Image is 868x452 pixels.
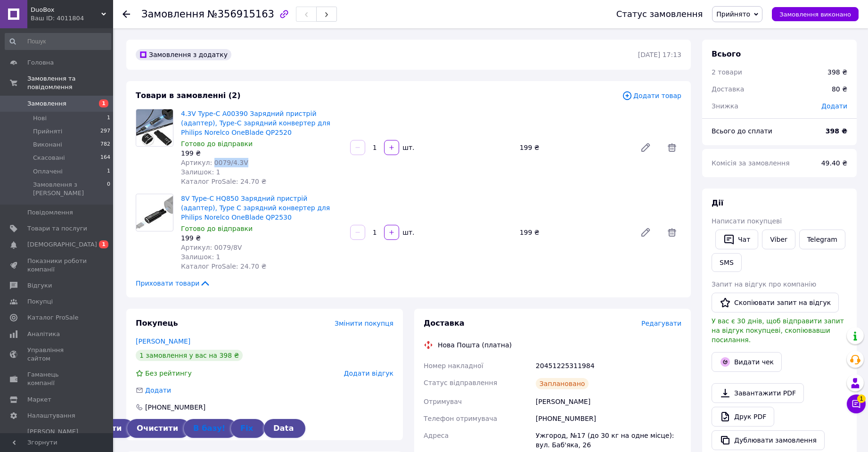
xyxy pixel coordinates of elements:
span: Головна [27,58,54,67]
span: Товари в замовленні (2) [136,91,241,100]
span: Доставка [424,319,465,328]
span: 1 [99,99,108,107]
div: [PHONE_NUMBER] [144,403,206,412]
span: Прийнято [716,10,750,18]
img: 4.3V Type-C A00390 Зарядний пристрій (адаптер), Type-C зарядний конвертер для Philips Norelco One... [136,109,173,146]
span: 1 [857,394,866,403]
button: Чат з покупцем1 [847,394,866,413]
span: Аналітика [27,330,60,338]
button: Замовлення виконано [772,7,859,21]
a: 8V Type-C HQ850 Зарядний пристрій (адаптер), Type C зарядний конвертер для Philips Norelco OneBla... [181,195,330,221]
a: [PERSON_NAME] [136,337,190,345]
span: Залишок: 1 [181,253,221,261]
span: Замовлення [27,99,66,108]
h3: Очистити [137,419,178,438]
span: Видалити [663,223,681,242]
span: Повідомлення [27,208,73,217]
span: Змінити покупця [335,320,393,327]
div: 20451225311984 [534,357,683,374]
span: [DEMOGRAPHIC_DATA] [27,240,97,249]
div: 199 ₴ [516,226,632,239]
div: 80 ₴ [826,79,853,99]
span: Готово до відправки [181,140,253,148]
a: 4.3V Type-C A00390 Зарядний пристрій (адаптер), Type-C зарядний конвертер для Philips Norelco One... [181,110,330,136]
span: Прийняті [33,127,62,136]
span: Каталог ProSale: 24.70 ₴ [181,263,266,270]
span: Телефон отримувача [424,415,497,422]
span: Налаштування [27,411,75,420]
span: 1 [107,167,110,176]
button: SMS [712,253,742,272]
div: шт. [400,228,415,237]
button: Видати чек [712,352,782,372]
div: 199 ₴ [516,141,632,154]
span: Покупці [27,297,53,306]
input: Пошук [5,33,111,50]
a: Редагувати [636,223,655,242]
span: Додати відгук [344,370,393,377]
a: Fix [240,419,253,438]
span: Без рейтингу [145,370,192,377]
div: [PHONE_NUMBER] [534,410,683,427]
div: Замовлення з додатку [136,49,231,60]
span: Нові [33,114,47,123]
span: Додати [821,102,847,110]
span: Адреса [424,432,449,439]
div: 199 ₴ [181,148,343,158]
span: Отримувач [424,398,462,405]
span: Артикул: 0079/4.3V [181,159,248,166]
span: DuoBox [31,6,101,14]
span: Скасовані [33,154,65,162]
span: Номер накладної [424,362,483,370]
span: Маркет [27,395,51,404]
span: Замовлення виконано [779,11,851,18]
span: Гаманець компанії [27,370,87,387]
img: 8V Type-C HQ850 Зарядний пристрій (адаптер), Type C зарядний конвертер для Philips Norelco OneBla... [136,196,173,229]
span: Додати товар [622,90,681,101]
span: Видалити [663,138,681,157]
span: Комісія за замовлення [712,159,790,167]
span: Всього до сплати [712,127,772,135]
span: У вас є 30 днів, щоб відправити запит на відгук покупцеві, скопіювавши посилання. [712,317,844,344]
div: 1 замовлення у вас на 398 ₴ [136,350,243,361]
span: Товари та послуги [27,224,87,233]
span: №356915163 [207,8,274,20]
a: Завантажити PDF [712,383,804,403]
time: [DATE] 17:13 [638,51,681,58]
b: 398 ₴ [826,127,847,135]
a: Друк PDF [712,407,774,427]
span: 782 [100,140,110,149]
span: Всього [712,49,741,58]
span: Залишок: 1 [181,168,221,176]
span: Запит на відгук про компанію [712,280,816,288]
span: Каталог ProSale: 24.70 ₴ [181,178,266,185]
div: 398 ₴ [827,67,847,77]
div: 199 ₴ [181,233,343,243]
span: Знижка [712,102,738,110]
span: Каталог ProSale [27,313,78,322]
span: 49.40 ₴ [821,159,847,167]
span: Відгуки [27,281,52,290]
span: Додати [145,386,171,394]
span: 0 [107,181,110,197]
span: Дії [712,198,723,207]
div: Статус замовлення [616,9,703,19]
span: Замовлення [141,8,205,20]
span: Замовлення з [PERSON_NAME] [33,181,107,197]
div: Ваш ID: 4011804 [31,14,113,23]
button: Чат [715,230,758,249]
span: Доставка [712,85,744,93]
div: [PERSON_NAME] [534,393,683,410]
span: Готово до відправки [181,225,253,232]
span: Статус відправлення [424,379,497,386]
button: Дублювати замовлення [712,430,825,450]
span: 164 [100,154,110,162]
a: В базу! [193,419,225,438]
span: Оплачені [33,167,63,176]
span: 297 [100,127,110,136]
span: Замовлення та повідомлення [27,74,113,91]
span: Показники роботи компанії [27,257,87,274]
button: Скопіювати запит на відгук [712,293,839,312]
span: Приховати товари [136,279,211,288]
